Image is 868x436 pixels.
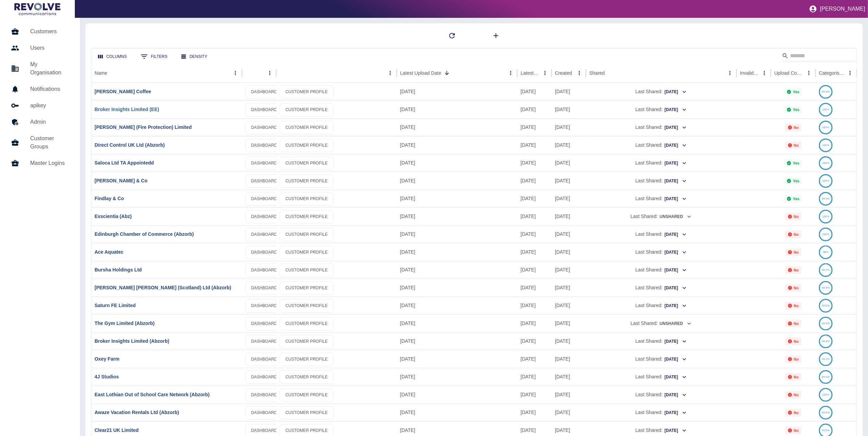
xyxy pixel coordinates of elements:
div: Last Shared: [589,136,733,154]
a: CUSTOMER PROFILE [280,388,334,402]
a: DASHBOARD [245,157,283,170]
a: Broker Insights Limited (EE) [95,107,159,112]
text: 100% [822,393,829,396]
a: Edinburgh Chamber of Commerce (Abzorb) [95,231,194,237]
div: 02 Sep 2025 [517,83,552,100]
a: DASHBOARD [245,353,283,366]
h5: Customer Groups [30,134,69,151]
text: 99.5% [822,322,830,325]
text: 99.3% [822,358,830,361]
div: 29 Aug 2025 [517,154,552,172]
a: DASHBOARD [245,192,283,206]
div: 01 Sep 2025 [517,118,552,136]
a: CUSTOMER PROFILE [280,157,334,170]
button: [DATE] [664,283,687,293]
text: 99.9% [822,197,830,200]
div: 26 Apr 2024 [552,243,586,261]
button: [DATE] [664,336,687,347]
div: 04 Sep 2025 [397,172,517,190]
div: 26 Apr 2024 [552,386,586,403]
button: Show filters [135,50,173,63]
button: [DATE] [664,87,687,97]
div: 31 Aug 2025 [517,136,552,154]
p: No [794,304,799,308]
button: [DATE] [664,301,687,311]
div: 31 Aug 2025 [517,279,552,296]
a: Oxey Farm [95,356,119,362]
div: Last Shared: [589,404,733,421]
div: Categorised [819,70,845,76]
div: 18 Apr 2025 [552,154,586,172]
div: 26 Apr 2024 [552,403,586,421]
a: CUSTOMER PROFILE [280,335,334,348]
a: DASHBOARD [245,210,283,223]
button: [DATE] [664,247,687,258]
button: [DATE] [664,194,687,204]
a: Master Logins [5,155,74,171]
p: No [794,125,799,130]
div: 19 Feb 2025 [552,118,586,136]
a: CUSTOMER PROFILE [280,139,334,152]
text: 100% [822,161,829,165]
button: Invalid Creds column menu [760,68,769,78]
div: 31 Aug 2025 [517,332,552,350]
div: Last Shared: [589,83,733,100]
a: CUSTOMER PROFILE [280,353,334,366]
text: 98% [823,251,829,254]
a: Admin [5,114,74,130]
div: 03 Sep 2025 [397,296,517,314]
p: No [794,286,799,290]
div: 03 Sep 2025 [397,350,517,368]
div: 26 Apr 2024 [552,279,586,296]
button: Latest Usage column menu [540,68,550,78]
button: Categorised column menu [845,68,855,78]
div: 31 Aug 2025 [517,261,552,279]
div: Last Shared: [589,208,733,225]
p: No [794,143,799,147]
a: Awaze Vacation Rentals Ltd (Abzorb) [95,410,179,415]
div: 03 Sep 2025 [397,225,517,243]
div: Search [782,50,855,63]
div: 25 Aug 2025 [517,190,552,207]
button: Sort [442,68,452,78]
div: Shared [589,70,605,76]
div: Not all required reports for this customer were uploaded for the latest usage month. [785,124,802,131]
a: DASHBOARD [245,139,283,152]
div: Not all required reports for this customer were uploaded for the latest usage month. [785,266,802,274]
div: 31 Aug 2025 [517,243,552,261]
div: Not all required reports for this customer were uploaded for the latest usage month. [785,249,802,256]
div: 31 Aug 2025 [517,314,552,332]
div: Last Shared: [589,315,733,332]
button: [DATE] [664,122,687,133]
button: Unshared [659,211,692,222]
text: 100% [822,126,829,129]
text: 98.7% [822,268,830,271]
p: Yes [793,161,799,165]
div: 04 Jul 2023 [552,190,586,207]
div: Last Shared: [589,386,733,403]
a: Clear21 UK Limited [95,427,139,433]
div: Name [95,70,107,76]
button: [DATE] [664,105,687,115]
h5: apikey [30,101,69,110]
a: 4J Studios [95,374,119,379]
div: Last Shared: [589,243,733,261]
text: 99.9% [822,90,830,93]
div: 26 Apr 2024 [552,368,586,386]
text: 100% [822,215,829,218]
div: 03 Sep 2025 [397,314,517,332]
a: East Lothian Out of School Care Network (Abzorb) [95,392,210,397]
div: 31 Aug 2025 [517,386,552,403]
p: No [794,393,799,397]
p: No [794,268,799,272]
text: 99.8% [822,429,830,432]
div: Not all required reports for this customer were uploaded for the latest usage month. [785,427,802,434]
a: [PERSON_NAME] [PERSON_NAME] (Scotland) Ltd (Abzorb) [95,285,231,290]
a: DASHBOARD [245,371,283,384]
div: Last Shared: [589,261,733,279]
text: 100% [822,108,829,111]
div: Not all required reports for this customer were uploaded for the latest usage month. [785,338,802,345]
div: Not all required reports for this customer were uploaded for the latest usage month. [785,409,802,416]
a: [PERSON_NAME] (Fire Protection) Limited [95,124,192,130]
button: Created column menu [575,68,584,78]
